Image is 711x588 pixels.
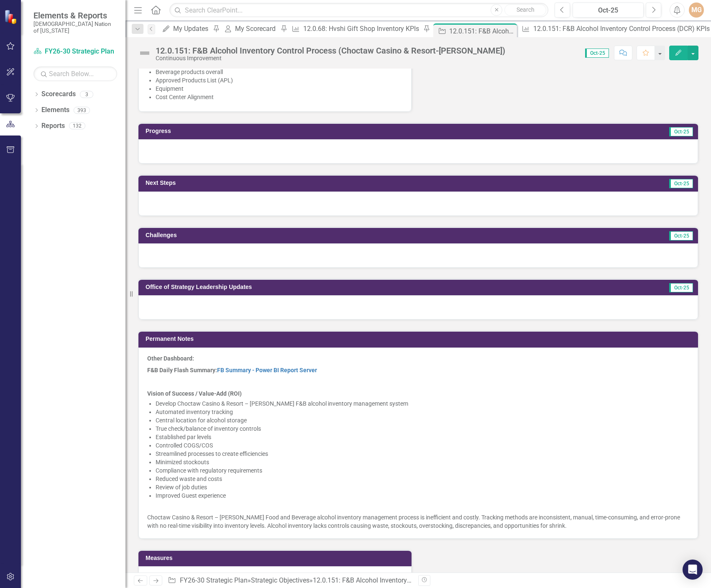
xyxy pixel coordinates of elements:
[173,23,211,34] div: My Updates
[156,466,689,475] p: Compliance with regulatory requirements​
[180,576,248,584] a: FY26-30 Strategic Plan
[41,89,76,99] a: Scorecards
[146,180,448,186] h3: Next Steps
[69,123,85,130] div: 132
[147,355,194,362] strong: Other Dashboard:
[449,26,515,36] div: 12.0.151: F&B Alcohol Inventory Control Process (Choctaw Casino & Resort-[PERSON_NAME])
[146,128,424,134] h3: Progress
[156,458,689,466] p: Minimized stockouts​
[41,105,69,115] a: Elements
[147,388,689,398] p: ​
[156,46,505,55] div: 12.0.151: F&B Alcohol Inventory Control Process (Choctaw Casino & Resort-[PERSON_NAME])
[146,336,694,342] h3: Permanent Notes
[33,20,117,34] small: [DEMOGRAPHIC_DATA] Nation of [US_STATE]
[146,555,407,561] h3: Measures
[74,107,90,114] div: 393
[33,10,117,20] span: Elements & Reports
[4,10,19,24] img: ClearPoint Strategy
[156,424,689,433] p: True check/balance of inventory controls​
[251,576,309,584] a: Strategic Objectives
[156,433,689,441] p: Established par levels​
[138,46,151,60] img: Not Defined
[147,511,689,530] p: Choctaw Casino & Resort – [PERSON_NAME] Food and Beverage alcohol inventory management process is...
[168,576,412,585] div: » »
[156,55,505,61] div: Continuous Improvement
[669,283,693,292] span: Oct-25
[156,399,689,408] p: Develop Choctaw Casino & Resort – [PERSON_NAME] F&B alcohol inventory management system​
[159,23,211,34] a: My Updates
[156,441,689,450] p: Controlled COGS/COS​
[147,367,317,373] strong: F&B Daily Flash Summary:
[689,3,704,18] button: MG
[156,68,403,76] li: Beverage products overall
[669,179,693,188] span: Oct-25
[33,47,117,56] a: FY26-30 Strategic Plan
[575,5,641,15] div: Oct-25
[41,121,65,131] a: Reports
[156,450,689,458] p: Streamlined processes to create efficiencies​
[585,49,609,58] span: Oct-25
[313,576,588,584] div: 12.0.151: F&B Alcohol Inventory Control Process (Choctaw Casino & Resort-[PERSON_NAME])
[573,3,644,18] button: Oct-25
[146,232,452,238] h3: Challenges
[217,367,317,373] a: FB Summary - Power BI Report Server
[669,127,693,136] span: Oct-25
[156,84,403,93] li: Equipment
[156,416,689,424] p: Central location for alcohol storage​
[156,408,689,416] p: Automated inventory tracking​
[289,23,421,34] a: 12.0.68: Hvshi Gift Shop Inventory KPIs
[683,560,703,580] div: Open Intercom Messenger
[156,483,689,491] p: Review of job duties​
[517,6,535,13] span: Search
[169,3,548,18] input: Search ClearPoint...
[504,4,546,16] button: Search
[221,23,278,34] a: My Scorecard
[156,491,689,500] p: Improved Guest experience​
[235,23,278,34] div: My Scorecard
[156,93,403,101] li: Cost Center Alignment​
[33,66,117,81] input: Search Below...
[669,231,693,240] span: Oct-25
[303,23,421,34] div: 12.0.68: Hvshi Gift Shop Inventory KPIs
[156,475,689,483] p: Reduced waste and costs​
[80,91,93,98] div: 3
[156,76,403,84] li: Approved Products List (APL)
[146,284,591,290] h3: Office of Strategy Leadership Updates
[147,390,242,397] strong: Vision of Success / Value-Add (ROI)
